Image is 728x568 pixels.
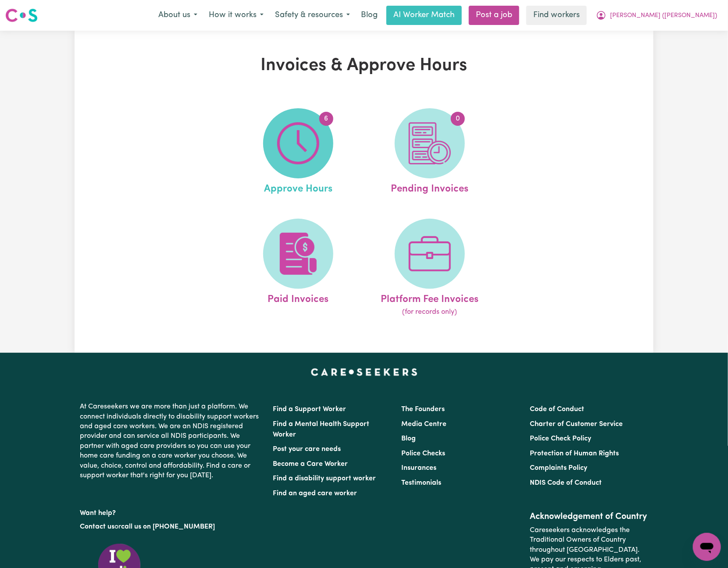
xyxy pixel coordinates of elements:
a: Find workers [526,6,587,25]
span: 6 [319,112,333,126]
p: or [80,518,262,535]
iframe: Button to launch messaging window [693,533,721,561]
a: Post a job [469,6,519,25]
a: Code of Conduct [530,406,585,413]
a: Platform Fee Invoices(for records only) [367,219,493,318]
a: Media Centre [401,421,446,428]
span: Approve Hours [264,178,332,197]
p: Want help? [80,505,262,518]
a: Contact us [80,523,114,530]
a: Complaints Policy [530,465,588,472]
span: [PERSON_NAME] ([PERSON_NAME]) [610,11,717,21]
a: Careseekers home page [311,369,418,376]
a: Post your care needs [273,446,341,453]
button: My Account [590,6,723,25]
a: Approve Hours [235,108,361,197]
a: Charter of Customer Service [530,421,623,428]
a: call us on [PHONE_NUMBER] [121,523,215,530]
h1: Invoices & Approve Hours [176,55,552,76]
a: Testimonials [401,479,441,486]
a: Careseekers logo [5,5,38,25]
button: About us [153,6,203,25]
a: Blog [401,435,416,442]
a: Blog [356,6,383,25]
img: Careseekers logo [5,7,38,23]
a: Paid Invoices [235,219,361,318]
span: Pending Invoices [391,178,468,197]
button: How it works [203,6,269,25]
a: Find an aged care worker [273,490,357,497]
a: Find a disability support worker [273,475,376,482]
a: The Founders [401,406,445,413]
button: Safety & resources [269,6,356,25]
h2: Acknowledgement of Country [530,511,648,522]
a: Police Checks [401,450,445,457]
a: Insurances [401,465,436,472]
a: AI Worker Match [386,6,462,25]
a: Find a Support Worker [273,406,346,413]
span: (for records only) [402,307,457,317]
a: Protection of Human Rights [530,450,619,457]
span: 0 [451,112,465,126]
a: Police Check Policy [530,435,592,442]
p: At Careseekers we are more than just a platform. We connect individuals directly to disability su... [80,398,262,484]
a: Pending Invoices [367,108,493,197]
a: NDIS Code of Conduct [530,479,602,486]
span: Paid Invoices [268,289,328,307]
a: Find a Mental Health Support Worker [273,421,369,438]
span: Platform Fee Invoices [381,289,478,307]
a: Become a Care Worker [273,461,348,468]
